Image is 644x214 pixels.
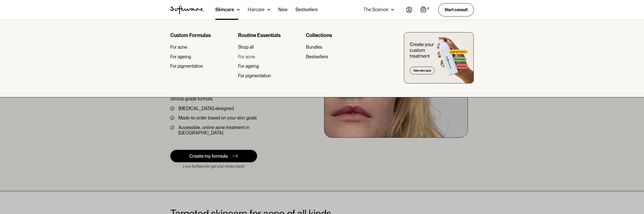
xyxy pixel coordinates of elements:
img: create you custom treatment bottle [404,32,474,83]
div: For ageing [170,54,191,60]
div: For pigmentation [238,73,271,79]
div: Custom Formulas [170,32,234,38]
a: Bestsellers [306,54,370,60]
img: Software Logo [170,6,203,14]
img: arrow down [267,7,270,12]
a: home [170,6,203,14]
a: For pigmentation [238,73,302,79]
a: For ageing [238,63,302,69]
div: The Science [363,7,388,12]
div: Haircare [248,7,264,12]
div: Bestsellers [306,54,328,60]
a: For acne [170,44,234,50]
a: Start consult [438,3,474,16]
div: For acne [170,44,187,50]
div: For acne [238,54,255,60]
div: Collections [306,32,370,38]
div: Bundles [306,44,322,50]
a: For ageing [170,54,234,60]
div: Routine Essentials [238,32,302,38]
img: arrow down [391,7,394,12]
div: For ageing [238,63,259,69]
img: arrow down [237,7,240,12]
a: For pigmentation [170,63,234,69]
a: Shop all [238,44,302,50]
a: Open empty cart [420,6,430,13]
div: 0 [426,6,430,11]
a: For acne [238,54,302,60]
div: For pigmentation [170,63,203,69]
div: Skincare [215,7,234,12]
div: Shop all [238,44,254,50]
a: Bundles [306,44,370,50]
